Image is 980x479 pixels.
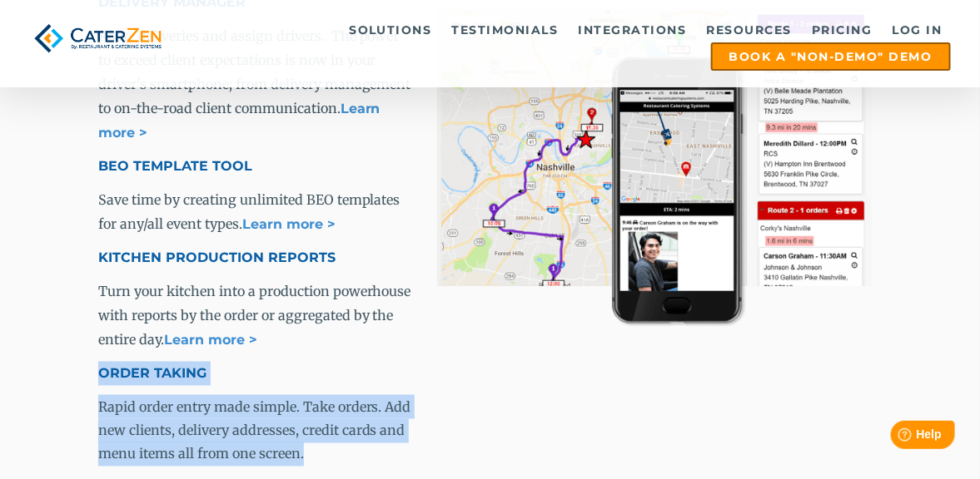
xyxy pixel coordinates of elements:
[832,414,962,461] iframe: Help widget launcher
[699,17,801,42] a: Resources
[444,17,567,42] a: Testimonials
[164,332,257,348] a: Learn more >
[187,17,951,71] div: Navigation Menu
[242,216,336,232] a: Learn more >
[29,17,167,59] img: caterzen
[803,17,881,42] a: Pricing
[98,191,400,232] span: Save time by creating unlimited BEO templates for any/all event types.
[341,17,440,42] a: Solutions
[884,17,951,42] a: Log in
[570,17,695,42] a: Integrations
[98,365,206,381] span: ORDER TAKING
[711,42,951,71] a: Book a "Non-Demo" Demo
[98,283,411,348] span: Turn your kitchen into a production powerhouse with reports by the order or aggregated by the ent...
[98,158,252,174] strong: BEO TEMPLATE TOOL
[98,249,336,265] span: KITCHEN PRODUCTION REPORTS
[98,395,415,467] p: Rapid order entry made simple. Take orders. Add new clients, delivery addresses, credit cards and...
